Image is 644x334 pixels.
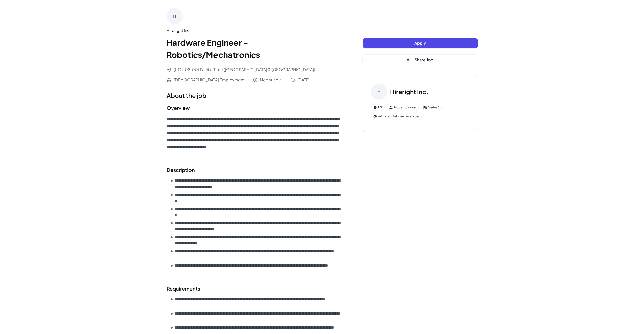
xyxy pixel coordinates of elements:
[260,77,282,83] span: Negotiable
[166,8,183,24] div: H
[174,77,245,83] span: [DEMOGRAPHIC_DATA] Employment
[166,91,342,100] h1: About the job
[371,84,387,100] div: H
[387,104,419,111] div: 1-50 employees
[166,285,342,292] h2: Requirements
[166,166,342,174] h2: Description
[363,55,478,65] button: Share Job
[297,77,310,83] span: [DATE]
[166,104,342,112] h2: Overview
[166,27,342,33] div: Hireright Inc.
[166,36,342,61] h1: Hardware Engineer - Robotics/Mechatronics
[174,67,315,73] span: (UTC-08:00) Pacific Time ([GEOGRAPHIC_DATA] & [GEOGRAPHIC_DATA])
[363,38,478,48] button: Apply
[415,57,433,62] span: Share Job
[371,113,422,120] div: Artificial intelligence services
[371,104,385,111] div: US
[414,40,426,46] span: Apply
[421,104,442,111] div: Series A
[390,87,428,96] h3: Hireright Inc.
